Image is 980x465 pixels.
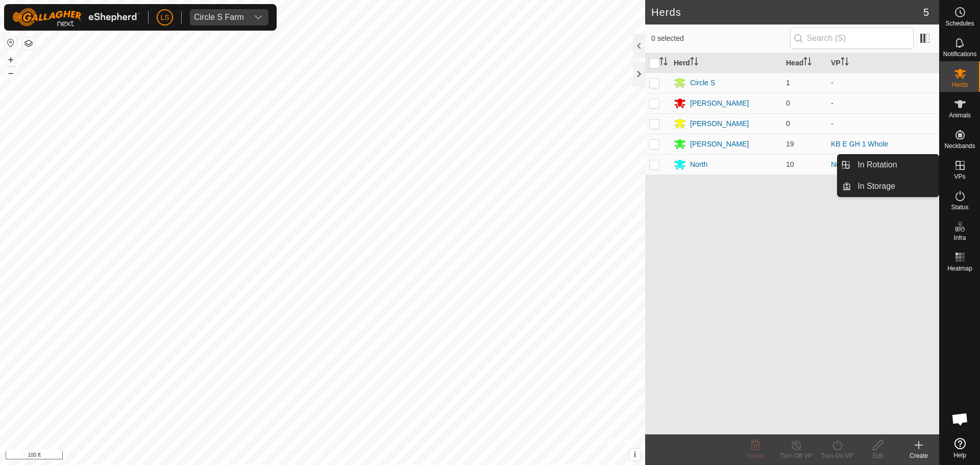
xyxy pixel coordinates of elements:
div: North [690,159,707,170]
input: Search (S) [790,28,914,49]
button: i [629,449,641,460]
a: In Storage [851,176,939,197]
span: Infra [953,235,966,241]
img: Gallagher Logo [12,8,140,27]
span: Schedules [945,20,974,27]
span: In Rotation [857,159,897,171]
div: Circle S [690,78,715,88]
div: dropdown trigger [248,9,268,26]
div: Edit [857,451,898,460]
a: In Rotation [851,155,939,175]
td: - [827,72,939,93]
span: Animals [949,112,971,118]
span: 10 [786,160,794,168]
th: VP [827,53,939,73]
li: In Storage [838,176,939,197]
span: 1 [786,79,790,87]
div: Open chat [945,404,975,434]
a: KB E GH 1 Whole [831,140,888,148]
button: Map Layers [22,37,35,50]
h2: Herds [651,6,923,18]
p-sorticon: Activate to sort [690,59,698,67]
td: - [827,113,939,134]
th: Head [782,53,827,73]
div: Create [898,451,939,460]
div: Turn Off VP [776,451,817,460]
div: [PERSON_NAME] [690,139,749,150]
a: North Whole wo TH [831,160,893,168]
a: Contact Us [333,452,363,461]
span: i [634,450,636,459]
span: 19 [786,140,794,148]
span: 5 [923,5,929,20]
button: Reset Map [5,37,17,49]
div: [PERSON_NAME] [690,118,749,129]
span: 0 [786,99,790,107]
span: Circle S Farm [190,9,248,26]
p-sorticon: Activate to sort [841,59,849,67]
span: In Storage [857,180,895,192]
button: – [5,67,17,79]
div: Circle S Farm [194,13,244,21]
a: Privacy Policy [282,452,321,461]
span: Herds [951,82,968,88]
div: [PERSON_NAME] [690,98,749,109]
a: Help [940,434,980,462]
span: Delete [747,452,765,459]
span: Heatmap [947,265,972,272]
span: Notifications [943,51,976,57]
p-sorticon: Activate to sort [659,59,668,67]
td: - [827,93,939,113]
span: LS [160,12,169,23]
span: VPs [954,174,965,180]
span: Neckbands [944,143,975,149]
p-sorticon: Activate to sort [803,59,812,67]
div: Turn On VP [817,451,857,460]
span: Status [951,204,968,210]
th: Herd [670,53,782,73]
li: In Rotation [838,155,939,175]
button: + [5,54,17,66]
span: Help [953,452,966,458]
span: 0 [786,119,790,128]
span: 0 selected [651,33,790,44]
